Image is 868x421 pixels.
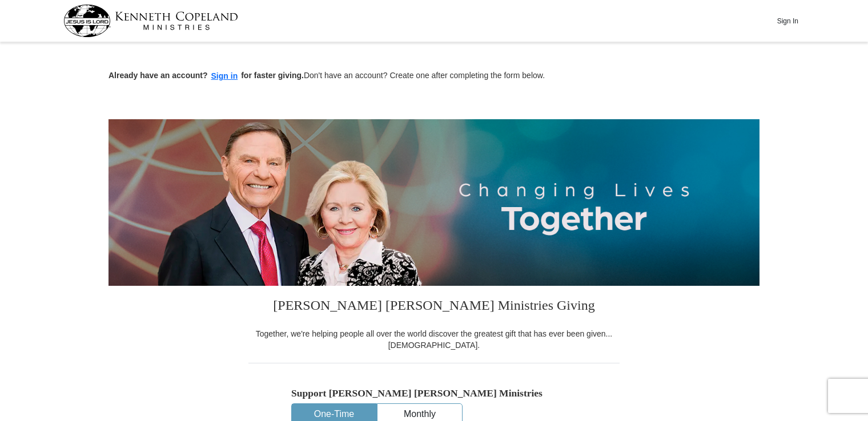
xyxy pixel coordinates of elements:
button: Sign In [770,12,805,30]
button: Sign in [208,70,242,83]
h3: [PERSON_NAME] [PERSON_NAME] Ministries Giving [248,286,620,328]
div: Together, we're helping people all over the world discover the greatest gift that has ever been g... [248,328,620,351]
p: Don't have an account? Create one after completing the form below. [108,70,759,83]
img: kcm-header-logo.svg [63,5,238,37]
strong: Already have an account? for faster giving. [108,71,304,80]
h5: Support [PERSON_NAME] [PERSON_NAME] Ministries [291,387,577,399]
